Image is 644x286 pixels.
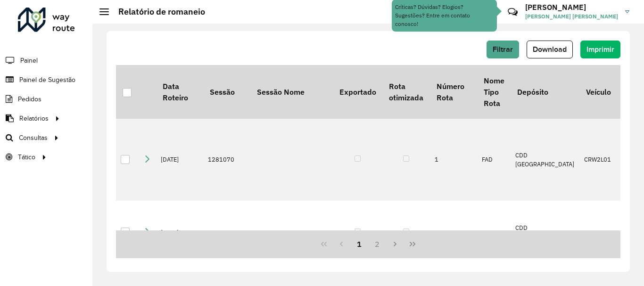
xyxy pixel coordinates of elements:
[250,65,333,119] th: Sessão Nome
[19,133,48,143] span: Consultas
[109,7,205,17] h2: Relatório de romaneio
[493,45,513,53] span: Filtrar
[579,119,619,201] td: CRW2L01
[18,152,35,162] span: Tático
[511,119,579,201] td: CDD [GEOGRAPHIC_DATA]
[511,65,579,119] th: Depósito
[487,41,519,58] button: Filtrar
[586,45,614,53] span: Imprimir
[511,201,579,264] td: CDD [GEOGRAPHIC_DATA]
[580,41,620,58] button: Imprimir
[579,65,619,119] th: Veículo
[20,56,38,65] span: Painel
[533,45,567,53] span: Download
[368,235,386,253] button: 2
[156,201,203,264] td: [DATE]
[350,235,368,253] button: 1
[430,119,477,201] td: 1
[382,65,429,119] th: Rota otimizada
[203,119,250,201] td: 1281070
[477,119,511,201] td: FAD
[333,65,382,119] th: Exportado
[19,114,49,123] span: Relatórios
[203,65,250,119] th: Sessão
[525,3,618,12] h3: [PERSON_NAME]
[477,65,511,119] th: Nome Tipo Rota
[156,119,203,201] td: [DATE]
[430,65,477,119] th: Número Rota
[386,235,404,253] button: Next Page
[579,201,619,264] td: CRW2L02
[503,2,523,22] a: Contato Rápido
[203,201,250,264] td: 1281070
[156,65,203,119] th: Data Roteiro
[18,94,41,104] span: Pedidos
[477,201,511,264] td: FAD
[404,235,421,253] button: Last Page
[525,12,618,21] span: [PERSON_NAME] [PERSON_NAME]
[19,75,75,85] span: Painel de Sugestão
[430,201,477,264] td: 2
[527,41,573,58] button: Download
